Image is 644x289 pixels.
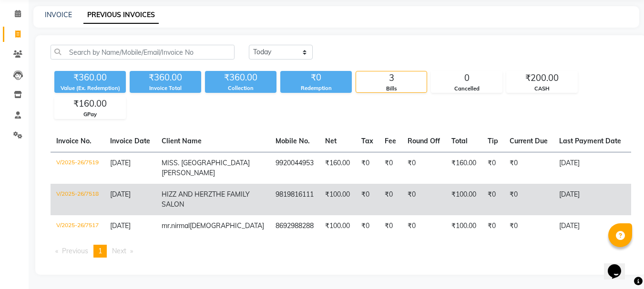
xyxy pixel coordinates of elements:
iframe: chat widget [604,251,634,279]
span: Fee [385,137,396,145]
span: Mobile No. [276,137,310,145]
div: Redemption [280,84,352,92]
td: ₹0 [482,152,504,184]
input: Search by Name/Mobile/Email/Invoice No [51,45,235,60]
span: 1 [98,247,102,255]
span: [DATE] [110,221,131,230]
td: [DATE] [553,152,627,184]
div: ₹160.00 [55,97,125,110]
span: Client Name [162,137,202,145]
span: Invoice No. [56,137,92,145]
span: Net [325,137,337,145]
td: ₹0 [504,215,553,237]
a: PREVIOUS INVOICES [83,7,159,24]
span: [DATE] [110,159,131,167]
div: ₹360.00 [54,71,126,84]
td: ₹0 [482,184,504,215]
td: ₹100.00 [319,184,356,215]
td: 9819816111 [270,184,319,215]
span: THE FAMILY SALON [162,190,250,209]
div: Invoice Total [130,84,201,92]
td: V/2025-26/7519 [51,152,104,184]
span: [DATE] [110,190,131,199]
span: [DEMOGRAPHIC_DATA] [190,221,264,230]
td: [DATE] [553,215,627,237]
td: ₹0 [402,184,446,215]
td: ₹0 [379,184,402,215]
div: 0 [431,71,502,85]
span: Invoice Date [110,137,150,145]
td: ₹0 [402,152,446,184]
td: [DATE] [553,184,627,215]
span: Round Off [408,137,440,145]
span: HIZZ AND HERZ [162,190,212,199]
td: ₹160.00 [446,152,482,184]
td: ₹160.00 [319,152,356,184]
td: ₹0 [356,215,379,237]
td: V/2025-26/7517 [51,215,104,237]
td: ₹100.00 [446,184,482,215]
div: Value (Ex. Redemption) [54,84,126,92]
span: mr.nirmal [162,221,190,230]
div: GPay [55,110,125,119]
div: ₹0 [280,71,352,84]
span: Tax [361,137,373,145]
span: Last Payment Date [559,137,621,145]
span: MISS. [GEOGRAPHIC_DATA] [162,159,250,167]
span: Next [112,247,126,255]
span: Previous [62,247,88,255]
span: Current Due [510,137,548,145]
td: ₹0 [356,184,379,215]
td: ₹0 [504,152,553,184]
td: ₹0 [402,215,446,237]
td: ₹0 [482,215,504,237]
a: INVOICE [45,10,72,19]
td: ₹0 [504,184,553,215]
div: ₹200.00 [507,71,577,85]
div: ₹360.00 [205,71,276,84]
div: ₹360.00 [130,71,201,84]
td: ₹100.00 [319,215,356,237]
td: 9920044953 [270,152,319,184]
td: ₹0 [379,215,402,237]
nav: Pagination [51,245,631,258]
div: CASH [507,85,577,93]
div: Collection [205,84,276,92]
div: Bills [356,85,427,93]
td: ₹0 [379,152,402,184]
td: ₹0 [356,152,379,184]
span: Tip [488,137,498,145]
span: [PERSON_NAME] [162,169,215,177]
td: V/2025-26/7518 [51,184,104,215]
td: ₹100.00 [446,215,482,237]
div: 3 [356,71,427,85]
span: Total [451,137,468,145]
div: Cancelled [431,85,502,93]
td: 8692988288 [270,215,319,237]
